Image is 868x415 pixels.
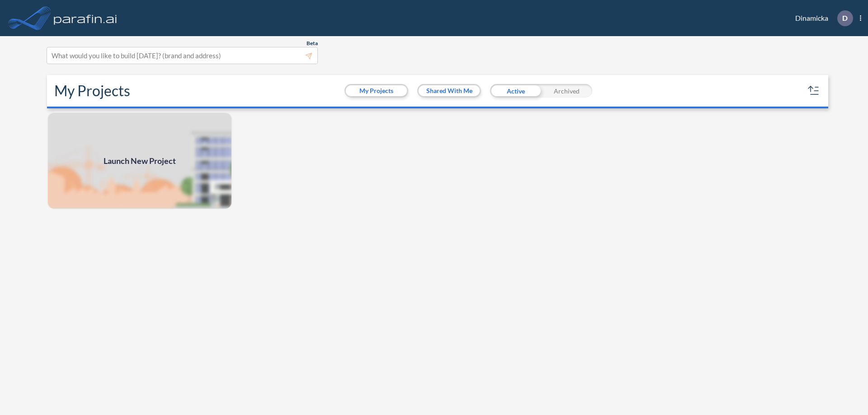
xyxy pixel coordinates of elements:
[52,9,119,27] img: logo
[541,84,592,98] div: Archived
[807,84,821,98] button: sort
[307,40,318,47] span: Beta
[419,85,480,96] button: Shared With Me
[54,82,130,99] h2: My Projects
[782,10,861,26] div: Dinamicka
[47,112,232,210] a: Launch New Project
[104,155,176,167] span: Launch New Project
[490,84,541,98] div: Active
[842,14,848,22] p: D
[346,85,407,96] button: My Projects
[47,112,232,210] img: add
